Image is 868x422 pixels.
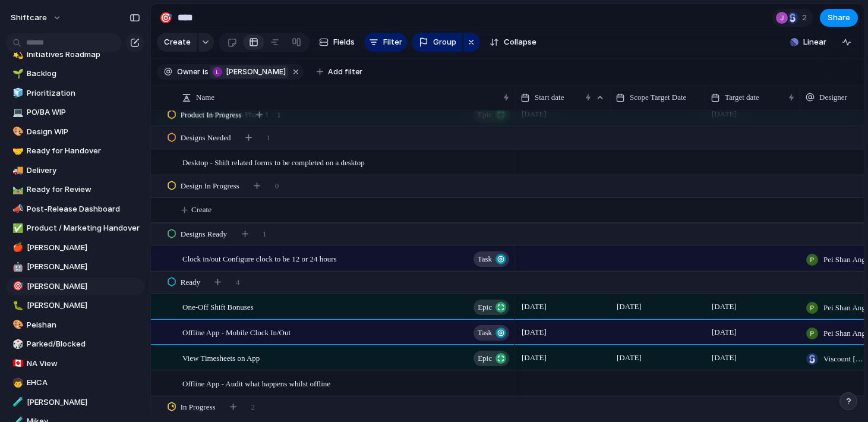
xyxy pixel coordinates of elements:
[12,318,21,332] div: 🎨
[11,281,23,292] button: 🎯
[27,165,140,177] span: Delivery
[181,180,239,192] span: Design In Progress
[27,261,140,273] span: [PERSON_NAME]
[6,84,144,102] div: 🧊Prioritization
[11,261,23,273] button: 🤖
[6,239,144,257] a: 🍎[PERSON_NAME]
[6,46,144,64] a: 💫Initiatives Roadmap
[27,145,140,157] span: Ready for Handover
[12,260,21,274] div: 🤖
[11,300,23,311] button: 🐛
[5,8,68,27] button: shiftcare
[182,376,330,390] span: Offline App - Audit what happens whilst offline
[12,125,21,138] div: 🎨
[11,106,23,118] button: 💻
[251,401,255,413] span: 2
[6,219,144,237] div: ✅Product / Marketing Handover
[11,396,23,408] button: 🧪
[11,358,23,370] button: 🇨🇦
[823,302,866,314] span: Pei Shan Ang
[364,33,407,52] button: Filter
[27,49,140,61] span: Initiatives Roadmap
[12,357,21,370] div: 🇨🇦
[6,200,144,218] a: 📣Post-Release Dashboard
[27,300,140,311] span: [PERSON_NAME]
[11,338,23,350] button: 🎲
[157,33,197,52] button: Create
[6,316,144,334] a: 🎨Peishan
[6,181,144,199] a: 🛤️Ready for Review
[823,327,866,339] span: Pei Shan Ang
[6,335,144,353] a: 🎲Parked/Blocked
[6,374,144,392] a: 🧒EHCA
[181,109,242,121] span: Product In Progress
[6,278,144,295] div: 🎯[PERSON_NAME]
[12,376,21,390] div: 🧒
[6,142,144,160] a: 🤝Ready for Handover
[12,106,21,119] div: 💻
[11,242,23,254] button: 🍎
[196,92,214,103] span: Name
[504,36,536,48] span: Collapse
[182,300,254,313] span: One-Off Shift Bonuses
[6,297,144,314] a: 🐛[PERSON_NAME]
[11,87,23,99] button: 🧊
[27,87,140,99] span: Prioritization
[11,203,23,215] button: 📣
[6,355,144,373] a: 🇨🇦NA View
[200,65,211,78] button: is
[12,163,21,177] div: 🚚
[6,123,144,141] a: 🎨Design WIP
[181,401,216,413] span: In Progress
[182,351,260,364] span: View Timesheets on App
[828,12,850,24] span: Share
[164,36,191,48] span: Create
[12,48,21,61] div: 💫
[12,183,21,197] div: 🛤️
[27,126,140,138] span: Design WIP
[12,395,21,409] div: 🧪
[156,8,175,27] button: 🎯
[27,377,140,389] span: EHCA
[12,67,21,81] div: 🌱
[803,36,826,48] span: Linear
[203,67,209,77] span: is
[210,65,288,78] button: [PERSON_NAME]
[6,162,144,179] a: 🚚Delivery
[191,204,212,216] span: Create
[12,338,21,351] div: 🎲
[6,65,144,83] div: 🌱Backlog
[333,36,355,48] span: Fields
[785,33,831,51] button: Linear
[27,358,140,370] span: NA View
[819,92,847,103] span: Designer
[27,68,140,80] span: Backlog
[820,9,858,27] button: Share
[6,103,144,121] a: 💻PO/BA WIP
[159,10,172,26] div: 🎯
[11,184,23,196] button: 🛤️
[27,319,140,331] span: Peishan
[11,68,23,80] button: 🌱
[6,393,144,411] a: 🧪[PERSON_NAME]
[823,353,867,365] span: Viscount [PERSON_NAME]
[11,126,23,138] button: 🎨
[11,377,23,389] button: 🧒
[823,254,866,266] span: Pei Shan Ang
[11,145,23,157] button: 🤝
[6,258,144,276] div: 🤖[PERSON_NAME]
[11,165,23,177] button: 🚚
[27,106,140,118] span: PO/BA WIP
